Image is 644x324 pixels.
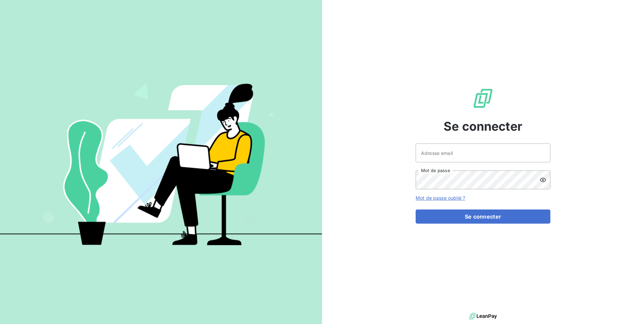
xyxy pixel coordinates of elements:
[472,88,494,109] img: Logo LeanPay
[416,143,550,162] input: placeholder
[444,117,522,135] span: Se connecter
[469,311,497,321] img: logo
[416,195,465,201] a: Mot de passe oublié ?
[416,209,550,224] button: Se connecter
